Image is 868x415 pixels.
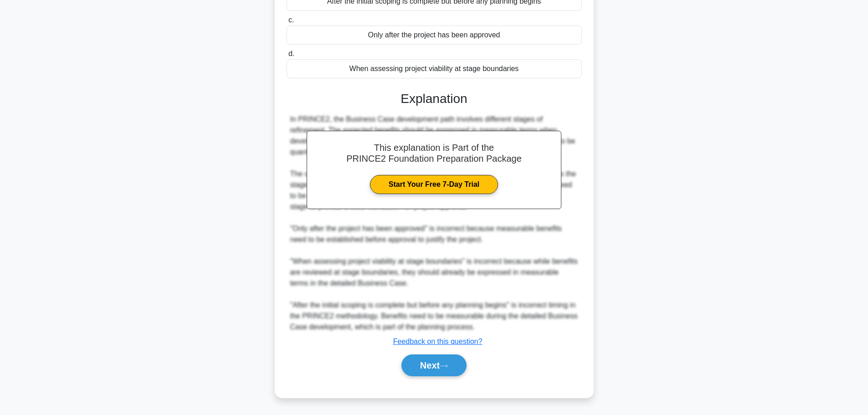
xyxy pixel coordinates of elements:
[370,175,498,194] a: Start Your Free 7-Day Trial
[288,16,294,24] span: c.
[287,59,582,78] div: When assessing project viability at stage boundaries
[287,26,582,45] div: Only after the project has been approved
[292,91,576,107] h3: Explanation
[401,354,467,376] button: Next
[393,338,483,345] a: Feedback on this question?
[290,114,578,333] div: In PRINCE2, the Business Case development path involves different stages of refinement. The expec...
[288,50,294,57] span: d.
